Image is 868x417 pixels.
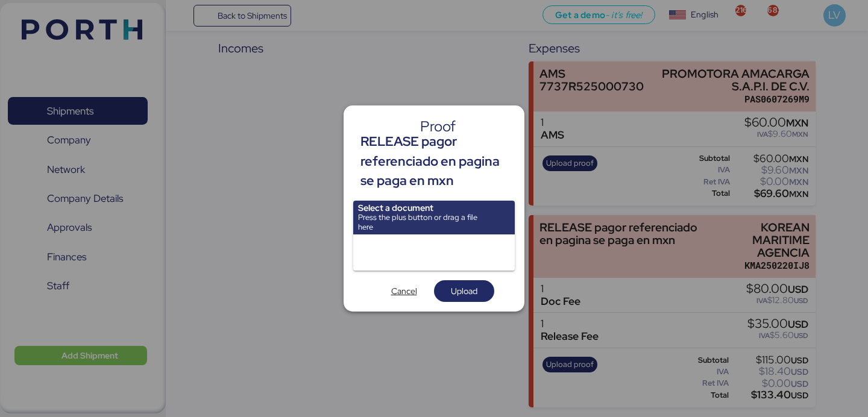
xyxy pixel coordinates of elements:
button: Upload [434,280,494,302]
span: Upload [451,284,477,298]
div: Proof [360,121,515,132]
div: RELEASE pagor referenciado en pagina se paga en mxn [360,132,515,190]
button: Cancel [374,280,434,302]
span: Cancel [391,284,417,298]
